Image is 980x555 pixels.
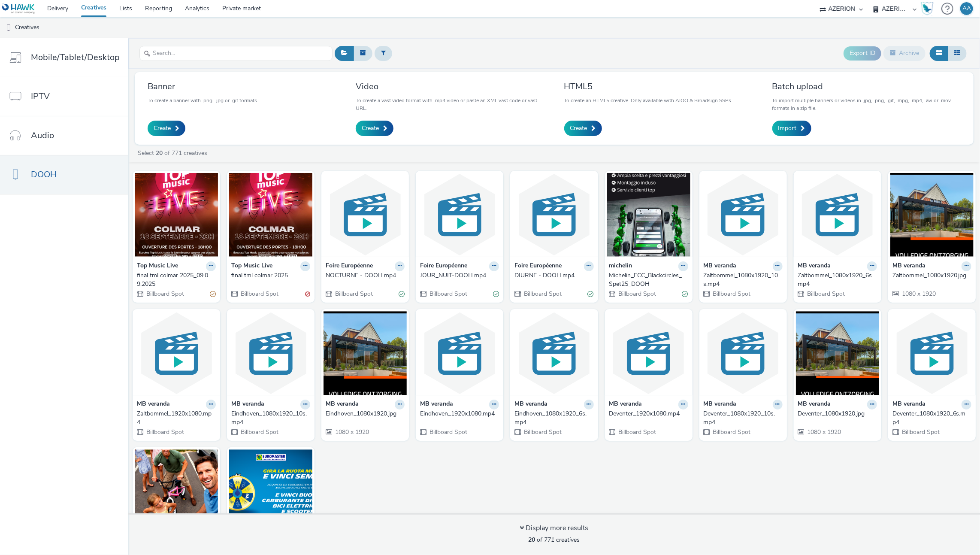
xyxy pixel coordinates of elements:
a: Eindhoven_1080x1920_10s.mp4 [231,409,310,427]
strong: MB veranda [137,400,170,409]
div: Deventer_1080x1920_6s.mp4 [892,409,968,427]
a: Eindhoven_1080x1920_6s.mp4 [514,409,593,427]
strong: MB veranda [514,400,547,409]
img: NOCTURNE - DOOH.mp4 visual [324,173,407,257]
span: of 771 creatives [529,536,580,544]
div: Invalid [305,289,310,298]
a: Import [772,121,811,136]
img: dooh [4,24,13,32]
span: Create [362,124,379,133]
div: Zaltbommel_1920x1080.mp4 [137,409,212,427]
h3: Banner [148,81,258,92]
img: Deventer_1920x1080.mp4 visual [607,311,690,395]
span: Audio [31,129,54,142]
div: AA [962,2,971,15]
div: final tml colmar 2025 [231,271,307,280]
strong: 20 [529,536,535,544]
a: Eindhoven_1080x1920.jpg [326,409,405,418]
div: DIURNE - DOOH.mp4 [514,271,590,280]
img: JOUR_NUIT-DOOH.mp4 visual [418,173,501,257]
div: Valid [399,289,405,298]
div: Deventer_1080x1920_10s.mp4 [704,409,779,427]
a: Create [564,121,602,136]
button: Grid [930,46,948,61]
h3: Batch upload [772,81,961,92]
span: Billboard Spot [240,428,278,436]
a: final tml colmar 2025_09.09.2025 [137,271,216,289]
strong: MB veranda [798,261,831,271]
span: Billboard Spot [145,428,184,436]
span: 1080 x 1920 [901,290,936,298]
button: Archive [883,46,926,61]
span: Create [570,124,587,133]
div: Partially valid [210,289,216,298]
div: Eindhoven_1080x1920_10s.mp4 [231,409,307,427]
a: Zaltbommel_1080x1920_10s.mp4 [704,271,783,289]
button: Export ID [844,46,881,60]
strong: Foire Européenne [420,261,467,271]
span: Billboard Spot [334,290,373,298]
div: Valid [493,289,499,298]
p: To create an HTML5 creative. Only available with AIOO & Broadsign SSPs [564,97,732,104]
button: Table [948,46,967,61]
strong: Top Music Live [231,261,272,271]
a: NOCTURNE - DOOH.mp4 [326,271,405,280]
a: Deventer_1920x1080.mp4 [609,409,688,418]
strong: MB veranda [704,261,737,271]
img: final tml colmar 2025 visual [229,173,312,257]
a: Create [356,121,393,136]
strong: Foire Européenne [326,261,373,271]
strong: MB veranda [798,400,831,409]
a: final tml colmar 2025 [231,271,310,280]
div: Deventer_1080x1920.jpg [798,409,874,418]
strong: MB veranda [704,400,737,409]
span: Billboard Spot [901,428,940,436]
img: Michelin_Norauto_JuilletAout2025 visual [135,449,218,533]
span: Create [154,124,171,133]
img: Eindhoven_1080x1920.jpg visual [324,311,407,395]
p: To import multiple banners or videos in .jpg, .png, .gif, .mpg, .mp4, .avi or .mov formats in a z... [772,97,961,112]
a: Zaltbommel_1920x1080.mp4 [137,409,216,427]
strong: 20 [156,149,163,157]
img: Michelin_ECC_Blackcircles_Spet25_DOOH visual [607,173,690,257]
img: Zaltbommel_1080x1920_10s.mp4 visual [702,173,785,257]
span: 1080 x 1920 [807,428,841,436]
strong: MB veranda [420,400,453,409]
a: JOUR_NUIT-DOOH.mp4 [420,271,499,280]
a: Deventer_1080x1920_6s.mp4 [892,409,971,427]
span: IPTV [31,90,50,103]
a: Deventer_1080x1920.jpg [798,409,877,418]
img: Michelin_Juillet2025_1920x1080_Euromaster visual [229,449,312,533]
p: To create a vast video format with .mp4 video or paste an XML vast code or vast URL. [356,97,544,112]
div: Zaltbommel_1080x1920.jpg [892,271,968,280]
span: DOOH [31,168,57,181]
div: Zaltbommel_1080x1920_10s.mp4 [704,271,779,289]
img: undefined Logo [2,3,35,14]
div: Eindhoven_1080x1920_6s.mp4 [514,409,590,427]
img: final tml colmar 2025_09.09.2025 visual [135,173,218,257]
span: Billboard Spot [618,290,656,298]
img: Deventer_1080x1920_6s.mp4 visual [890,311,974,395]
strong: MB veranda [892,400,926,409]
div: Valid [682,289,688,298]
img: Hawk Academy [921,2,934,15]
img: Deventer_1080x1920_10s.mp4 visual [702,311,785,395]
a: Zaltbommel_1080x1920.jpg [892,271,971,280]
strong: MB veranda [231,400,264,409]
strong: Foire Européenne [514,261,562,271]
span: Billboard Spot [618,428,656,436]
img: DIURNE - DOOH.mp4 visual [512,173,596,257]
img: Zaltbommel_1080x1920_6s.mp4 visual [796,173,879,257]
div: Display more results [520,523,589,533]
a: Deventer_1080x1920_10s.mp4 [704,409,783,427]
img: Zaltbommel_1920x1080.mp4 visual [135,311,218,395]
strong: MB veranda [326,400,359,409]
div: NOCTURNE - DOOH.mp4 [326,271,401,280]
div: Zaltbommel_1080x1920_6s.mp4 [798,271,874,289]
span: Billboard Spot [807,290,845,298]
span: Billboard Spot [712,428,751,436]
div: Deventer_1920x1080.mp4 [609,409,685,418]
h3: Video [356,81,544,92]
img: Eindhoven_1080x1920_6s.mp4 visual [512,311,596,395]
